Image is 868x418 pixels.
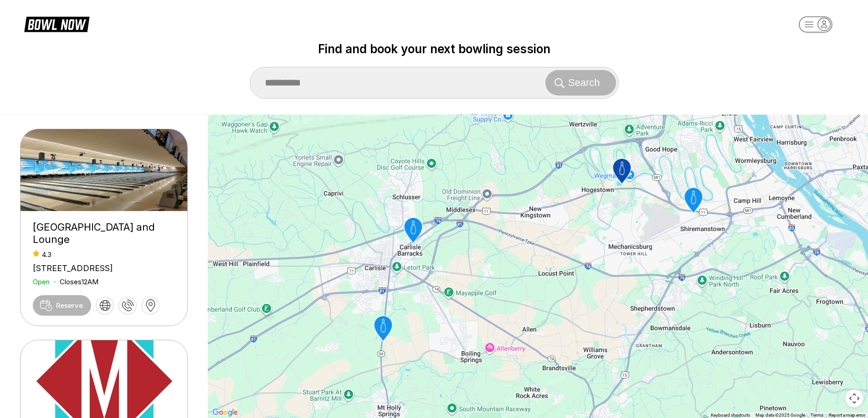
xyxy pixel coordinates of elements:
[755,413,805,418] span: Map data ©2025 Google
[678,185,709,217] gmp-advanced-marker: Trindle Bowl
[845,389,863,408] button: Map camera controls
[60,277,98,286] div: Closes 12AM
[368,313,398,345] gmp-advanced-marker: Midway Bowling - Carlisle
[21,129,188,211] img: ABC West Lanes and Lounge
[829,413,865,418] a: Report a map error
[811,413,823,418] a: Terms
[33,277,50,286] div: Open
[398,215,428,247] gmp-advanced-marker: Strike Zone Bowling Center
[33,263,175,273] div: [STREET_ADDRESS]
[33,250,175,259] div: 4.3
[33,221,175,246] div: [GEOGRAPHIC_DATA] and Lounge
[606,156,637,188] gmp-advanced-marker: ABC West Lanes and Lounge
